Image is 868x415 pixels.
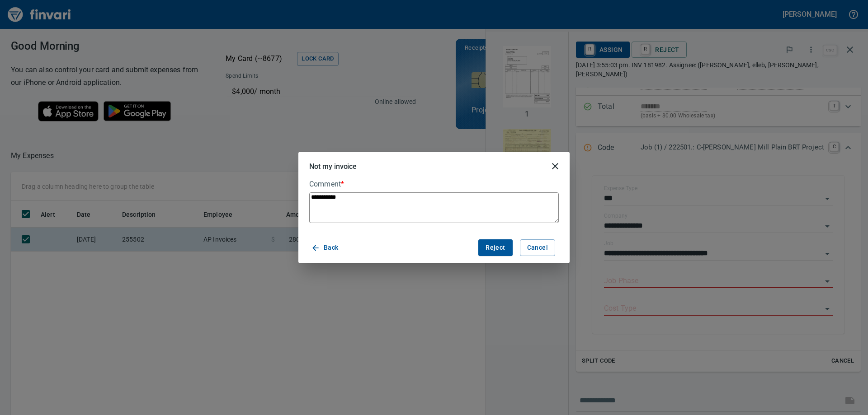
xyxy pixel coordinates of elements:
h5: Not my invoice [309,162,357,171]
span: Back [313,242,339,253]
button: Cancel [520,239,555,256]
span: Cancel [527,242,548,253]
button: Back [309,239,342,256]
span: Reject [486,242,505,253]
button: close [544,155,566,177]
label: Comment [309,181,559,188]
button: Reject [478,239,512,256]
